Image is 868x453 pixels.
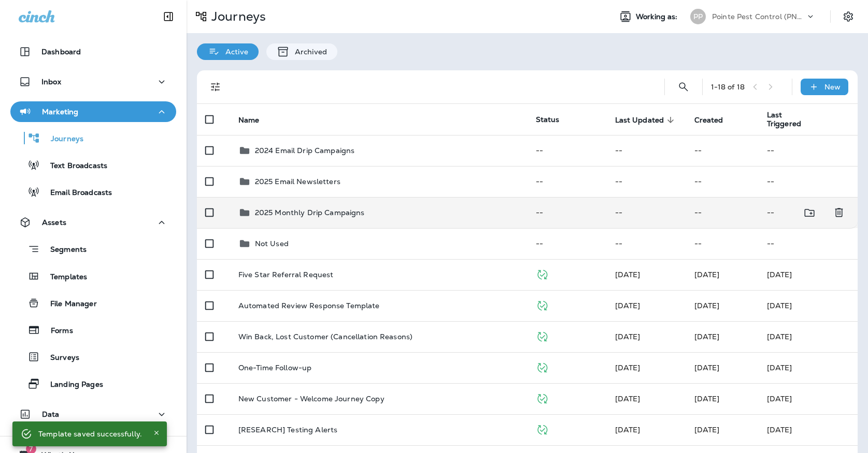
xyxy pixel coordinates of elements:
[528,197,607,228] td: --
[686,135,759,166] td: --
[10,373,176,395] button: Landing Pages
[686,197,759,228] td: --
[694,363,720,372] span: Frank Carreno
[673,77,694,97] button: Search Journeys
[694,425,720,434] span: Jason Munk
[10,346,176,368] button: Surveys
[255,146,355,155] p: 2024 Email Drip Campaigns
[607,197,686,228] td: --
[615,363,641,372] span: J-P Scoville
[238,301,380,310] p: Automated Review Response Template
[238,395,385,403] p: New Customer - Welcome Journey Copy
[150,427,163,439] button: Close
[40,273,87,282] p: Templates
[759,321,858,352] td: [DATE]
[759,414,858,445] td: [DATE]
[42,410,60,418] p: Data
[220,48,248,56] p: Active
[528,166,607,197] td: --
[824,83,841,91] p: New
[615,116,664,125] span: Last Updated
[759,352,858,383] td: [DATE]
[686,166,759,197] td: --
[528,135,607,166] td: --
[686,228,759,259] td: --
[607,135,686,166] td: --
[10,127,176,149] button: Journeys
[615,270,641,279] span: Frank Carreno
[615,425,641,434] span: Jason Munk
[767,111,807,128] span: Last Triggered
[615,115,678,125] span: Last Updated
[759,197,825,228] td: --
[759,135,858,166] td: --
[40,326,73,336] p: Forms
[528,228,607,259] td: --
[536,331,549,340] span: Published
[10,154,176,176] button: Text Broadcasts
[607,228,686,259] td: --
[711,83,745,91] div: 1 - 18 of 18
[38,425,142,443] div: Template saved successfully.
[40,353,79,363] p: Surveys
[10,181,176,203] button: Email Broadcasts
[694,332,720,341] span: Frank Carreno
[10,101,176,122] button: Marketing
[536,269,549,278] span: Published
[154,6,183,27] button: Collapse Sidebar
[238,116,260,125] span: Name
[42,108,78,116] p: Marketing
[290,48,327,56] p: Archived
[42,218,66,226] p: Assets
[694,115,737,125] span: Created
[238,115,273,125] span: Name
[255,239,289,248] p: Not Used
[10,404,176,425] button: Data
[10,212,176,233] button: Assets
[829,202,849,223] button: Delete
[536,115,560,124] span: Status
[536,362,549,371] span: Published
[759,383,858,414] td: [DATE]
[839,7,858,26] button: Settings
[10,265,176,287] button: Templates
[10,292,176,314] button: File Manager
[607,166,686,197] td: --
[694,301,720,310] span: Caitlyn Harney
[694,116,723,125] span: Created
[238,364,312,372] p: One-Time Follow-up
[10,41,176,62] button: Dashboard
[205,77,226,97] button: Filters
[40,134,83,144] p: Journeys
[40,161,107,171] p: Text Broadcasts
[690,9,706,24] div: PP
[759,166,858,197] td: --
[40,188,112,198] p: Email Broadcasts
[759,259,858,290] td: [DATE]
[41,48,81,56] p: Dashboard
[536,300,549,309] span: Published
[10,319,176,341] button: Forms
[40,299,97,309] p: File Manager
[255,208,365,217] p: 2025 Monthly Drip Campaigns
[615,301,641,310] span: Caitlyn Harney
[694,394,720,403] span: Jason Munk
[238,270,334,279] p: Five Star Referral Request
[207,9,266,24] p: Journeys
[40,245,87,255] p: Segments
[10,238,176,260] button: Segments
[536,424,549,433] span: Published
[694,270,720,279] span: Frank Carreno
[10,71,176,92] button: Inbox
[238,426,338,434] p: [RESEARCH] Testing Alerts
[255,177,340,186] p: 2025 Email Newsletters
[759,290,858,321] td: [DATE]
[40,380,103,390] p: Landing Pages
[767,111,821,128] span: Last Triggered
[615,332,641,341] span: Frank Carreno
[41,78,61,86] p: Inbox
[238,333,412,341] p: Win Back, Lost Customer (Cancellation Reasons)
[712,12,805,21] p: Pointe Pest Control (PNW)
[799,202,820,223] button: Move to folder
[759,228,858,259] td: --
